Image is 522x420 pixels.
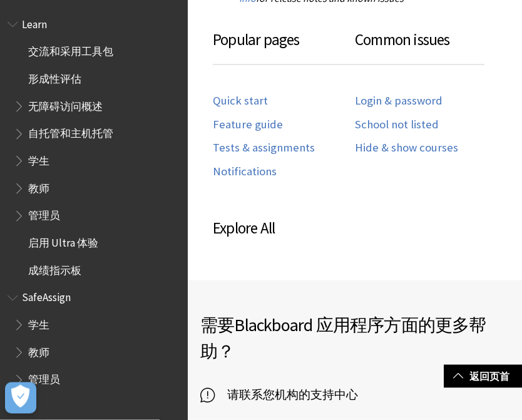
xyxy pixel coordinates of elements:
[215,386,358,404] span: 请联系您机构的支持中心
[28,41,113,58] span: 交流和采用工具包
[5,382,36,414] button: Open Preferences
[28,96,103,113] span: 无障碍访问概述
[28,205,60,222] span: 管理员
[28,68,81,85] span: 形成性评估
[28,369,60,386] span: 管理员
[8,14,180,281] nav: Book outline for Blackboard Learn Help
[213,141,315,155] a: Tests & assignments
[28,314,49,331] span: 学生
[200,386,358,404] a: 请联系您机构的支持中心
[213,118,283,132] a: Feature guide
[28,150,49,167] span: 学生
[234,314,384,336] span: Blackboard 应用程序
[355,118,439,132] a: School not listed
[213,94,268,108] a: Quick start
[22,14,47,31] span: Learn
[200,312,509,364] h2: 需要 方面的更多帮助？
[28,123,113,140] span: 自托管和主机托管
[355,28,484,65] h3: Common issues
[444,365,522,388] a: 返回页首
[213,217,497,240] h3: Explore All
[8,287,180,391] nav: Book outline for Blackboard SafeAssign
[355,141,458,155] a: Hide & show courses
[28,232,98,249] span: 启用 Ultra 体验
[355,94,443,108] a: Login & password
[213,165,277,179] a: Notifications
[22,287,71,304] span: SafeAssign
[28,178,49,195] span: 教师
[28,342,49,359] span: 教师
[213,28,355,65] h3: Popular pages
[28,260,81,277] span: 成绩指示板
